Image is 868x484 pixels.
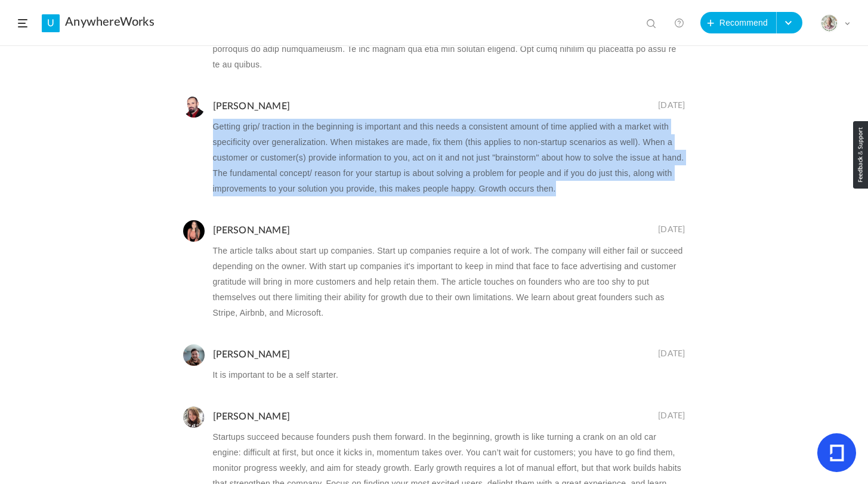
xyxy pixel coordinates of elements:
span: [DATE] [658,411,685,421]
img: isimg-722532.JPG [183,220,205,242]
a: [PERSON_NAME] [213,350,291,359]
p: The article talks about start up companies. Start up companies require a lot of work. The company... [213,243,685,320]
p: Getting grip/ traction in the beginning is important and this needs a consistent amount of time a... [213,119,685,196]
a: [PERSON_NAME] [213,226,291,235]
p: It is important to be a self starter. [213,367,685,383]
a: U [42,14,60,32]
span: [DATE] [658,349,685,359]
a: [PERSON_NAME] [213,412,291,421]
a: [PERSON_NAME] [213,101,291,111]
span: [DATE] [658,101,685,111]
img: profile-pic.jpg [183,344,205,366]
img: copy-of-1-7-trees-planted-profile-frame-template-1.jpg [183,406,205,428]
img: headshot.png [183,96,205,118]
span: [DATE] [658,225,685,235]
img: loop_feedback_btn.png [853,121,868,189]
a: AnywhereWorks [65,15,155,29]
img: julia-s-version-gybnm-profile-picture-frame-2024-template-16.png [821,15,838,32]
button: Recommend [700,12,777,33]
